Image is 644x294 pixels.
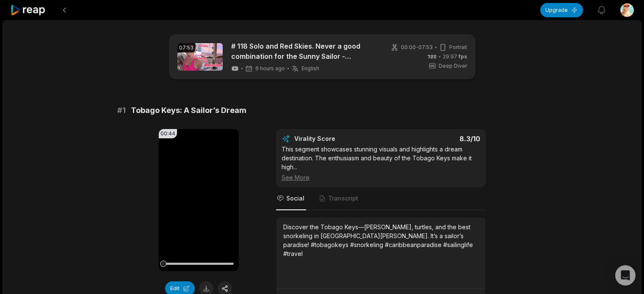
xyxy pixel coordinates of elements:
[282,145,480,182] div: This segment showcases stunning visuals and highlights a dream destination. The enthusiasm and be...
[443,53,467,60] span: 29.97
[286,194,304,203] span: Social
[459,53,467,60] span: fps
[117,104,126,116] span: # 1
[131,104,246,116] span: Tobago Keys: A Sailor’s Dream
[282,173,480,182] div: See More
[255,65,285,72] span: 6 hours ago
[389,135,480,143] div: 8.3 /10
[231,41,377,61] a: # 118 Solo and Red Skies. Never a good combination for the Sunny Sailor - Caribbean Highs and Lows
[615,265,636,286] div: Open Intercom Messenger
[283,223,478,258] div: Discover the Tobago Keys—[PERSON_NAME], turtles, and the best snorkeling in [GEOGRAPHIC_DATA][PER...
[294,135,385,143] div: Virality Score
[540,3,583,17] button: Upgrade
[328,194,358,203] span: Transcript
[401,44,433,51] span: 00:00 - 07:53
[449,44,467,51] span: Portrait
[439,62,467,70] span: Deep Diver
[301,65,319,72] span: English
[276,187,486,210] nav: Tabs
[159,129,239,271] video: Your browser does not support mp4 format.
